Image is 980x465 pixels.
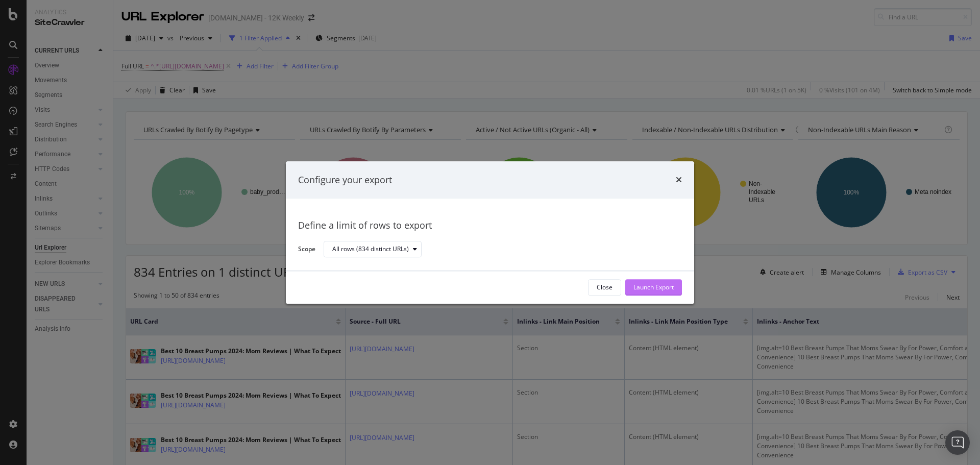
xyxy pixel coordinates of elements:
div: times [676,174,682,187]
div: Open Intercom Messenger [945,430,970,455]
div: Close [597,283,612,292]
button: All rows (834 distinct URLs) [324,241,422,258]
label: Scope [298,244,315,256]
button: Close [588,279,621,296]
button: Launch Export [625,279,682,296]
div: All rows (834 distinct URLs) [332,247,409,253]
div: Configure your export [298,174,392,187]
div: Launch Export [633,283,674,292]
div: modal [286,161,694,304]
div: Define a limit of rows to export [298,219,682,233]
